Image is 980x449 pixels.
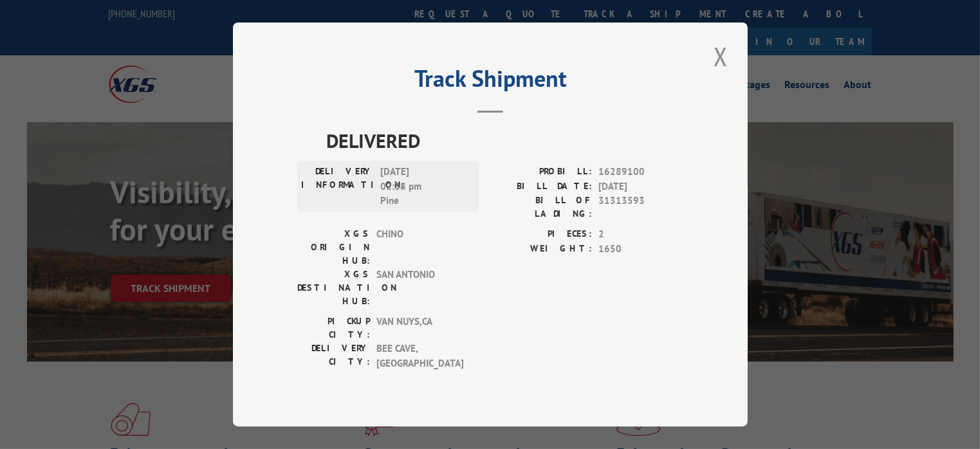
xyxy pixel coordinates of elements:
span: 16289100 [598,165,683,179]
label: XGS DESTINATION HUB: [297,268,370,308]
span: 1650 [598,241,683,256]
span: 2 [598,227,683,242]
span: 31313593 [598,194,683,221]
label: DELIVERY CITY: [297,342,370,371]
label: BILL OF LADING: [490,194,592,221]
span: [DATE] 02:38 pm Pine [380,165,467,208]
span: VAN NUYS , CA [376,315,463,342]
span: [DATE] [598,179,683,194]
label: DELIVERY INFORMATION: [301,165,374,208]
label: WEIGHT: [490,241,592,256]
label: XGS ORIGIN HUB: [297,227,370,268]
span: SAN ANTONIO [376,268,463,308]
label: PIECES: [490,227,592,242]
span: CHINO [376,227,463,268]
button: Close modal [710,39,732,74]
label: PICKUP CITY: [297,315,370,342]
span: DELIVERED [326,126,683,155]
h2: Track Shipment [297,69,683,94]
span: BEE CAVE , [GEOGRAPHIC_DATA] [376,342,463,371]
label: PROBILL: [490,165,592,179]
label: BILL DATE: [490,179,592,194]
